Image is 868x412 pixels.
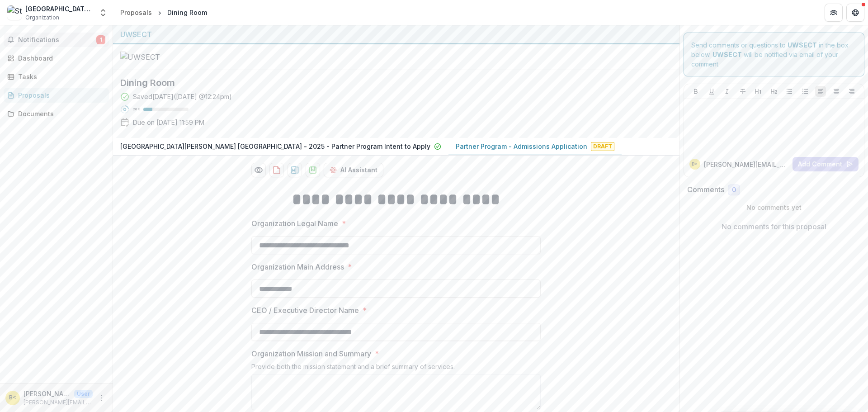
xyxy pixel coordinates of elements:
div: Dining Room [167,8,207,17]
p: 20 % [133,106,140,113]
button: Align Right [846,86,857,97]
button: Preview 66117e11-eb57-405f-850b-c8bcbe293246-1.pdf [251,163,266,177]
button: download-proposal [306,163,320,177]
div: Saved [DATE] ( [DATE] @ 12:24pm ) [133,92,232,101]
div: Proposals [18,90,102,100]
strong: UWSECT [788,41,817,49]
p: Organization Main Address [251,261,344,272]
div: UWSECT [120,29,672,40]
p: [PERSON_NAME][EMAIL_ADDRESS][DOMAIN_NAME] [24,398,93,407]
div: Send comments or questions to in the box below. will be notified via email of your comment. [684,33,865,76]
nav: breadcrumb [117,6,211,19]
p: No comments for this proposal [722,221,826,232]
h2: Comments [687,185,724,194]
button: download-proposal [288,163,302,177]
button: More [96,393,107,403]
img: St. Vincent de Paul Place Norwich [7,5,22,20]
button: Get Help [846,4,864,22]
p: [PERSON_NAME][EMAIL_ADDRESS][DOMAIN_NAME] < [704,160,789,169]
a: Tasks [4,69,109,84]
a: Documents [4,106,109,121]
button: Ordered List [800,86,811,97]
p: User [74,390,93,398]
button: Partners [825,4,843,22]
p: Organization Legal Name [251,218,338,229]
p: Due on [DATE] 11:59 PM [133,118,204,127]
button: Heading 2 [769,86,779,97]
div: Provide both the mission statement and a brief summary of services. [251,363,541,374]
button: download-proposal [269,163,284,177]
button: Bullet List [784,86,795,97]
span: Notifications [18,36,96,44]
a: Dashboard [4,51,109,66]
h2: Dining Room [120,77,658,88]
span: Organization [25,14,59,22]
div: [GEOGRAPHIC_DATA][PERSON_NAME] [GEOGRAPHIC_DATA] [25,4,93,14]
button: Bold [690,86,701,97]
button: Add Comment [793,157,859,171]
span: 1 [96,35,105,44]
button: Heading 1 [753,86,764,97]
span: 0 [732,186,736,194]
strong: UWSECT [712,51,742,58]
button: Open entity switcher [97,4,109,22]
p: [GEOGRAPHIC_DATA][PERSON_NAME] [GEOGRAPHIC_DATA] - 2025 - Partner Program Intent to Apply [120,142,430,151]
a: Proposals [4,88,109,103]
div: Proposals [120,8,152,17]
a: Proposals [117,6,156,19]
div: Tasks [18,72,102,81]
img: UWSECT [120,52,211,62]
button: Align Left [815,86,826,97]
div: brenda.svdpp@gmail.com <brenda.svdpp@gmail.com> [692,162,698,166]
span: Draft [591,142,614,151]
p: Partner Program - Admissions Application [456,142,587,151]
div: Documents [18,109,102,118]
button: Underline [706,86,717,97]
button: Align Center [831,86,842,97]
div: brenda.svdpp@gmail.com <brenda.svdpp@gmail.com> [9,395,16,401]
button: Strike [737,86,748,97]
button: Italicize [722,86,732,97]
p: [PERSON_NAME][EMAIL_ADDRESS][DOMAIN_NAME] <[PERSON_NAME][DOMAIN_NAME][EMAIL_ADDRESS][DOMAIN_NAME]> [24,389,71,398]
p: CEO / Executive Director Name [251,305,359,316]
p: No comments yet [687,203,861,212]
p: Organization Mission and Summary [251,348,371,359]
button: Notifications1 [4,33,109,47]
button: AI Assistant [324,163,383,177]
div: Dashboard [18,53,102,63]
